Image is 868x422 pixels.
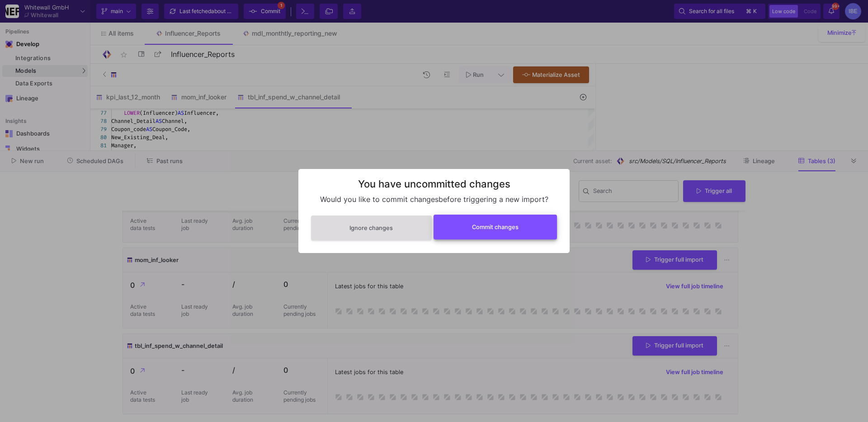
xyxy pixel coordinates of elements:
span: Ignore changes [349,225,393,231]
span: Commit changes [472,224,519,230]
button: Ignore changes [311,216,432,240]
button: Commit changes [434,215,557,239]
h2: You have uncommitted changes [307,178,561,194]
span: Would you like to commit changes before triggering a new import? [320,195,548,204]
